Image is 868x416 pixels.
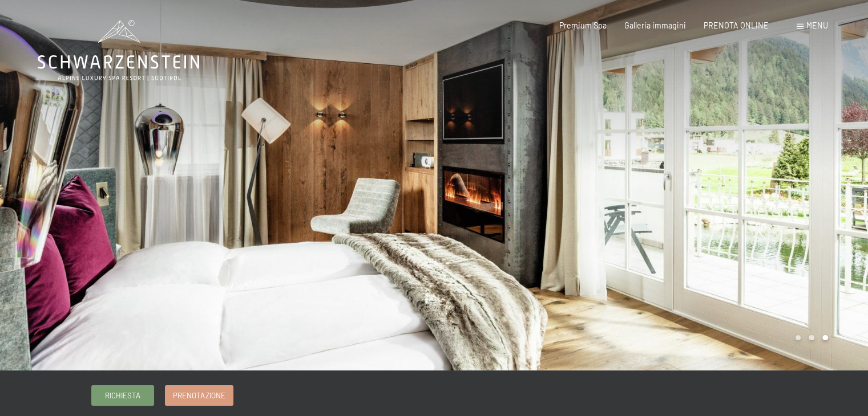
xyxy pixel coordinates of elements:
span: Richiesta [105,390,140,401]
a: Prenotazione [165,386,232,405]
a: PRENOTA ONLINE [704,21,769,30]
span: Prenotazione [173,390,225,401]
a: Richiesta [92,386,154,405]
span: Menu [806,21,828,30]
a: Premium Spa [559,21,607,30]
a: Galleria immagini [624,21,686,30]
